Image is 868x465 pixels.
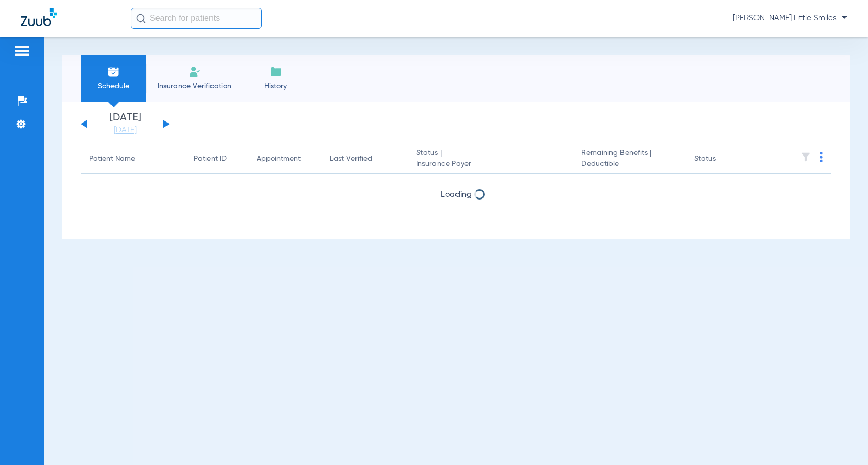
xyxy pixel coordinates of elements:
input: Search for patients [131,8,262,29]
span: Loading [441,191,472,199]
img: Schedule [107,65,120,78]
img: Manual Insurance Verification [188,65,201,78]
th: Status | [408,145,573,174]
a: [DATE] [94,125,157,136]
img: History [270,65,282,78]
img: group-dot-blue.svg [820,152,823,162]
div: Patient ID [194,153,227,164]
div: Appointment [257,153,313,164]
img: filter.svg [800,152,811,162]
div: Patient Name [89,153,177,164]
div: Patient Name [89,153,135,164]
span: Insurance Verification [154,81,235,92]
div: Patient ID [194,153,240,164]
div: Last Verified [330,153,372,164]
span: Insurance Payer [416,159,564,170]
span: Deductible [581,159,677,170]
img: Search Icon [136,14,146,23]
li: [DATE] [94,113,157,136]
th: Status [686,145,756,174]
span: [PERSON_NAME] Little Smiles [733,13,847,24]
span: Schedule [88,81,138,92]
th: Remaining Benefits | [573,145,685,174]
div: Appointment [257,153,301,164]
div: Last Verified [330,153,399,164]
span: History [251,81,301,92]
img: Zuub Logo [21,8,57,26]
img: hamburger-icon [14,45,30,57]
